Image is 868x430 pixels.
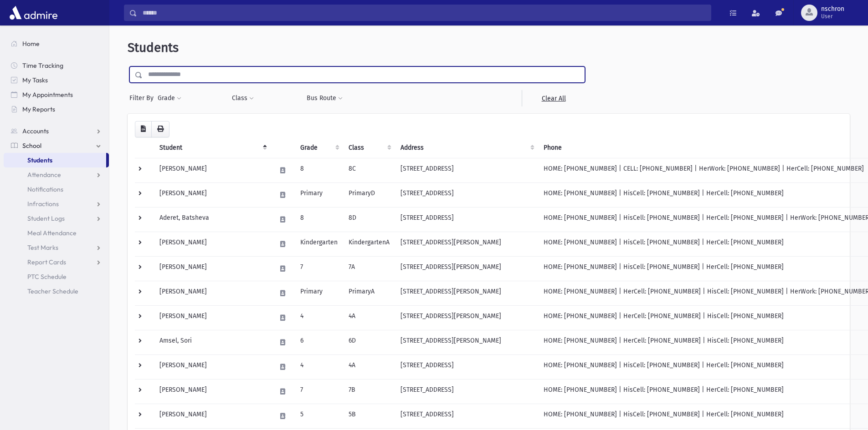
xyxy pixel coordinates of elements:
[295,354,343,379] td: 4
[295,379,343,404] td: 7
[343,330,395,354] td: 6D
[27,214,65,223] span: Student Logs
[343,354,395,379] td: 4A
[135,121,152,137] button: CSV
[4,58,109,73] a: Time Tracking
[522,90,585,106] a: Clear All
[7,4,60,22] img: AdmirePro
[137,5,711,21] input: Search
[343,207,395,232] td: 8D
[295,281,343,305] td: Primary
[154,182,271,207] td: [PERSON_NAME]
[395,256,538,281] td: [STREET_ADDRESS][PERSON_NAME]
[821,13,844,20] span: User
[343,305,395,330] td: 4A
[4,197,109,211] a: Infractions
[395,305,538,330] td: [STREET_ADDRESS][PERSON_NAME]
[4,102,109,116] a: My Reports
[154,330,271,354] td: Amsel, Sori
[295,207,343,232] td: 8
[295,158,343,182] td: 8
[128,40,179,55] span: Students
[295,182,343,207] td: Primary
[395,232,538,256] td: [STREET_ADDRESS][PERSON_NAME]
[4,240,109,255] a: Test Marks
[154,305,271,330] td: [PERSON_NAME]
[4,87,109,102] a: My Appointments
[4,226,109,240] a: Meal Attendance
[821,5,844,13] span: nschron
[22,91,73,99] span: My Appointments
[27,200,59,208] span: Infractions
[27,156,52,164] span: Students
[27,243,58,252] span: Test Marks
[395,330,538,354] td: [STREET_ADDRESS][PERSON_NAME]
[343,379,395,404] td: 7B
[306,90,343,106] button: Bus Route
[295,404,343,428] td: 5
[27,171,61,179] span: Attendance
[154,207,271,232] td: Aderet, Batsheva
[154,281,271,305] td: [PERSON_NAME]
[154,232,271,256] td: [PERSON_NAME]
[4,167,109,182] a: Attendance
[4,255,109,269] a: Report Cards
[154,137,271,158] th: Student: activate to sort column descending
[157,90,182,106] button: Grade
[395,404,538,428] td: [STREET_ADDRESS]
[231,90,254,106] button: Class
[295,137,343,158] th: Grade: activate to sort column ascending
[4,138,109,153] a: School
[154,354,271,379] td: [PERSON_NAME]
[4,36,109,51] a: Home
[4,211,109,226] a: Student Logs
[343,182,395,207] td: PrimaryD
[295,305,343,330] td: 4
[154,256,271,281] td: [PERSON_NAME]
[22,76,48,84] span: My Tasks
[151,121,169,137] button: Print
[4,153,106,167] a: Students
[22,61,63,70] span: Time Tracking
[129,93,157,103] span: Filter By
[395,354,538,379] td: [STREET_ADDRESS]
[154,404,271,428] td: [PERSON_NAME]
[295,330,343,354] td: 6
[22,40,40,48] span: Home
[343,256,395,281] td: 7A
[154,158,271,182] td: [PERSON_NAME]
[22,142,41,150] span: School
[395,281,538,305] td: [STREET_ADDRESS][PERSON_NAME]
[4,73,109,87] a: My Tasks
[395,137,538,158] th: Address: activate to sort column ascending
[27,273,67,281] span: PTC Schedule
[295,256,343,281] td: 7
[295,232,343,256] td: Kindergarten
[4,124,109,138] a: Accounts
[22,127,49,135] span: Accounts
[27,287,78,295] span: Teacher Schedule
[395,182,538,207] td: [STREET_ADDRESS]
[4,182,109,197] a: Notifications
[4,269,109,284] a: PTC Schedule
[343,137,395,158] th: Class: activate to sort column ascending
[395,207,538,232] td: [STREET_ADDRESS]
[343,404,395,428] td: 5B
[27,229,77,237] span: Meal Attendance
[395,158,538,182] td: [STREET_ADDRESS]
[343,158,395,182] td: 8C
[154,379,271,404] td: [PERSON_NAME]
[27,185,63,193] span: Notifications
[343,232,395,256] td: KindergartenA
[343,281,395,305] td: PrimaryA
[395,379,538,404] td: [STREET_ADDRESS]
[4,284,109,298] a: Teacher Schedule
[27,258,66,266] span: Report Cards
[22,105,55,113] span: My Reports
